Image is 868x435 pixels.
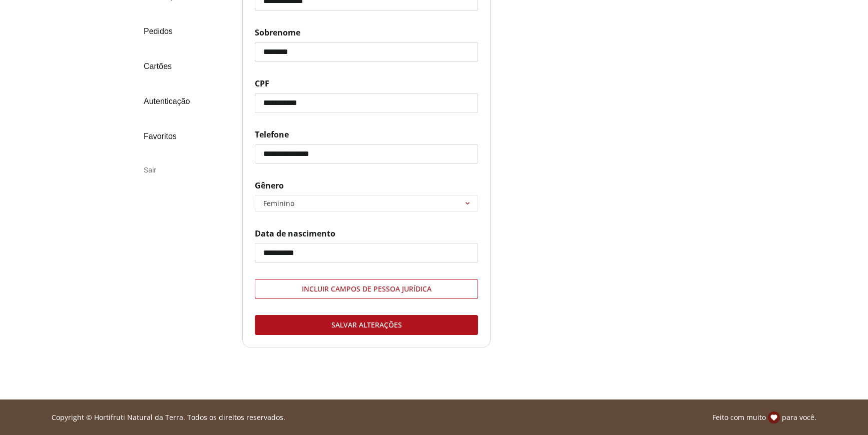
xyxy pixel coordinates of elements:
span: Telefone [255,129,478,140]
input: Telefone [255,144,478,164]
button: Incluir campos de pessoa jurídica [255,279,478,299]
input: Sobrenome [255,42,478,62]
a: Favoritos [134,123,234,150]
span: Data de nascimento [255,228,478,239]
span: CPF [255,78,478,89]
div: Salvar alterações [255,315,478,334]
a: Pedidos [134,18,234,45]
input: Data de nascimento [255,243,478,263]
a: Autenticação [134,88,234,115]
input: CPF [255,93,478,113]
button: Salvar alterações [255,315,478,335]
div: Linha de sessão [4,411,864,423]
p: Feito com muito para você. [712,411,816,423]
img: amor [768,411,780,423]
div: Sair [134,158,234,182]
span: Sobrenome [255,27,478,38]
p: Copyright © Hortifruti Natural da Terra. Todos os direitos reservados. [52,412,285,422]
a: Cartões [134,53,234,80]
span: Gênero [255,180,478,191]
